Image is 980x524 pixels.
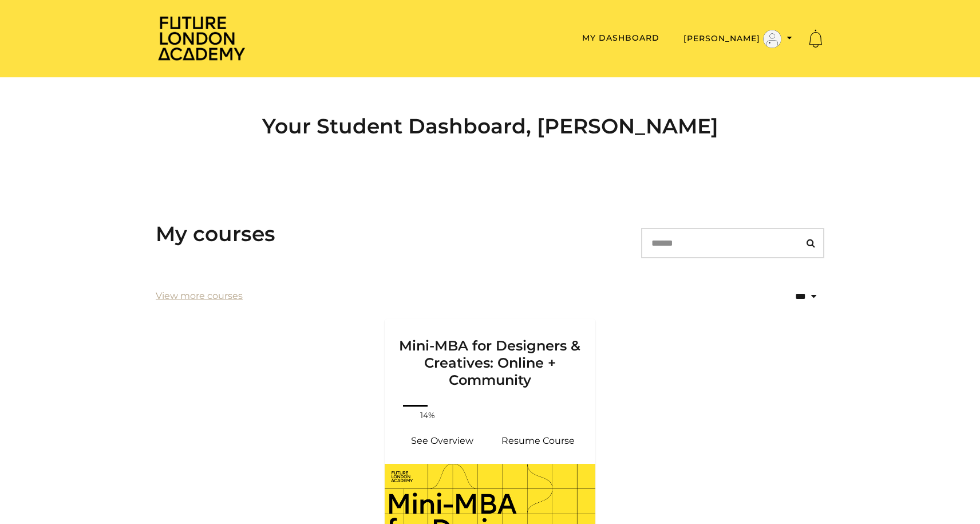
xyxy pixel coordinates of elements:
[156,289,243,303] a: View more courses
[394,427,490,455] a: Mini-MBA for Designers & Creatives: Online + Community: See Overview
[758,283,824,310] select: status
[385,319,595,403] a: Mini-MBA for Designers & Creatives: Online + Community
[156,114,824,139] h2: Your Student Dashboard, [PERSON_NAME]
[680,29,796,49] button: Toggle menu
[398,319,582,389] h3: Mini-MBA for Designers & Creatives: Online + Community
[156,15,247,61] img: Home Page
[414,409,441,421] span: 14%
[156,222,275,246] h3: My courses
[582,33,659,43] a: My Dashboard
[490,427,586,455] a: Mini-MBA for Designers & Creatives: Online + Community: Resume Course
